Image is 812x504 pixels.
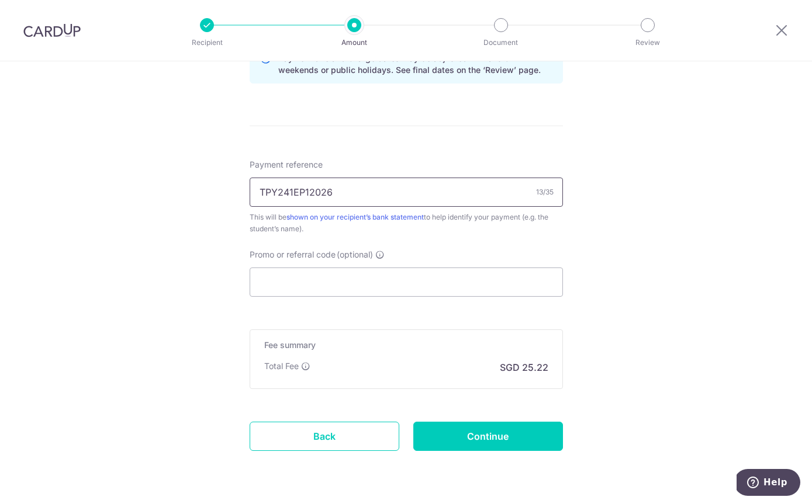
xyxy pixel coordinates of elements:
div: 13/35 [536,186,554,198]
iframe: Opens a widget where you can find more information [737,469,800,498]
h5: Fee summary [264,339,548,351]
p: Total Fee [264,360,299,372]
p: Payment due and charge dates may be adjusted if it falls on weekends or public holidays. See fina... [278,53,553,76]
span: Promo or referral code [250,249,336,260]
p: Amount [311,37,398,48]
a: Back [250,422,399,451]
input: Continue [413,422,563,451]
a: shown on your recipient’s bank statement [286,213,424,221]
p: Recipient [164,37,250,48]
p: Review [604,37,691,48]
div: This will be to help identify your payment (e.g. the student’s name). [250,211,563,235]
img: CardUp [23,23,81,37]
p: Document [458,37,544,48]
span: (optional) [337,249,373,260]
span: Payment reference [250,159,323,171]
p: SGD 25.22 [500,360,548,374]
